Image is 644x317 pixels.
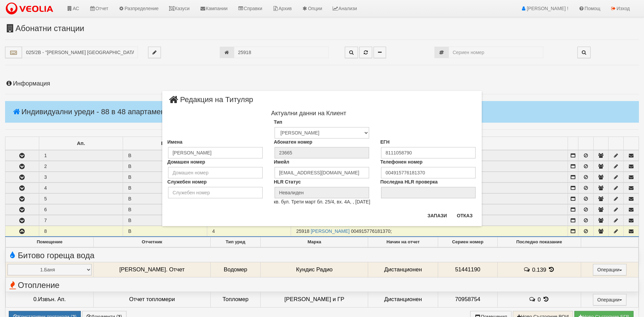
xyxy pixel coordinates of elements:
label: Имена [167,139,182,145]
label: ЕГН [380,139,389,145]
label: Абонатен номер [274,139,312,145]
button: Отказ [453,210,477,221]
input: ЕГН на mклиента [381,147,476,158]
label: Имейл [274,158,289,165]
p: кв. бул. Трети март бл. 25/4, вх. 4А, , [DATE] [167,198,477,205]
h4: Актуални данни на Клиент [167,110,450,117]
input: Абонатен номер [275,147,369,158]
label: Последна HLR проверка [380,178,438,185]
label: Домашен номер [167,158,205,165]
label: Телефонен номер [380,158,423,165]
input: Домашен номер на клиента [168,167,263,178]
input: Електронна поща на клиента, която се използва при Кампании [275,167,369,178]
input: Имена [168,147,263,158]
label: HLR Статус [274,178,301,185]
span: Редакция на Титуляр [167,96,253,108]
input: Телефонен номер на клиента, който се използва при Кампании [381,167,476,178]
label: Тип [274,119,282,125]
button: Запази [423,210,451,221]
input: Служебен номер на клиента [168,187,263,198]
label: Служебен номер [167,178,207,185]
